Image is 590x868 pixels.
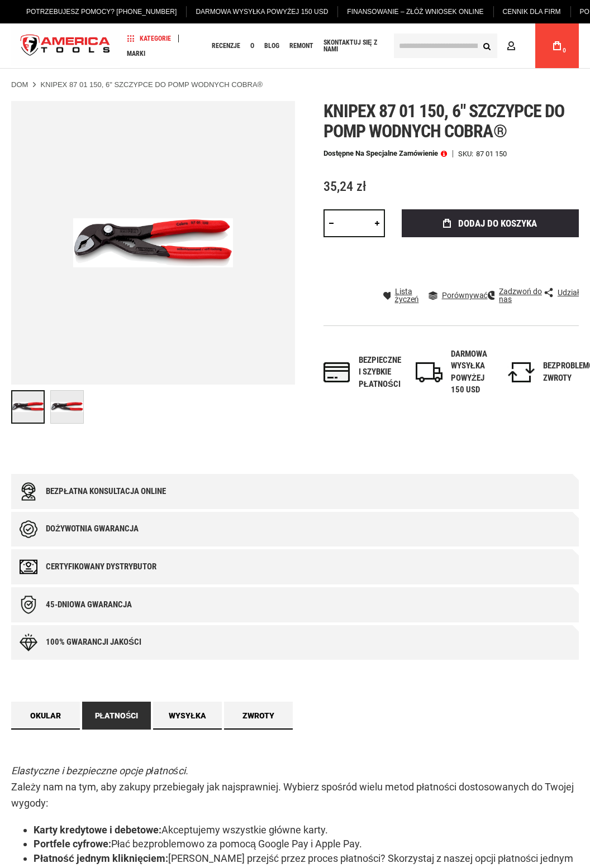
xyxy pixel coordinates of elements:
[11,781,574,809] font: Zależy nam na tym, aby zakupy przebiegały jak najsprawniej. Wybierz spośród wielu metod płatności...
[122,31,176,46] a: Kategorie
[161,824,328,836] font: Akceptujemy wszystkie główne karty.
[323,100,564,142] font: Knipex 87 01 150, 6" szczypce do pomp wodnych cobra®
[488,287,544,303] a: Zadzwoń do nas
[41,80,263,89] font: KNIPEX 87 01 150, 6" SZCZYPCE DO POMP WODNYCH COBRA®
[11,702,80,730] a: Okular
[11,385,50,429] div: KNIPEX 87 01 150, 6" SZCZYPCE DO POMP WODNYCH COBRA®
[207,39,245,54] a: Recenzje
[259,39,284,54] a: Blog
[264,42,279,50] font: Blog
[546,23,568,68] a: 0
[499,287,542,304] font: Zadzwoń do nas
[82,702,151,730] a: Płatności
[34,824,161,836] font: Karty kredytowe i debetowe:
[196,8,328,16] font: Darmowa wysyłka powyżej 150 USD
[46,600,132,610] font: 45-dniowa gwarancja
[347,8,483,16] font: Finansowanie – Złóż wniosek online
[476,150,507,158] font: 87 01 150
[153,702,222,730] a: Wysyłka
[26,8,177,16] font: Potrzebujesz pomocy? [PHONE_NUMBER]
[520,41,546,50] font: Konto
[11,765,188,776] font: Elastyczne i bezpieczne opcje płatności.
[11,25,120,67] a: logo sklepu
[212,42,240,50] font: Recenzje
[451,349,487,395] font: DARMOWA WYSYŁKA POWYŻEJ 150 USD
[111,838,362,850] font: Płać bezproblemowo za pomocą Google Pay i Apple Pay.
[318,39,386,54] a: Skontaktuj się z nami
[34,838,111,850] font: Portfele cyfrowe:
[46,562,156,572] font: Certyfikowany Dystrybutor
[284,39,318,54] a: Remont
[224,702,293,730] a: Zwroty
[476,35,497,56] button: Szukaj
[383,287,429,303] a: Lista życzeń
[140,35,171,42] font: Kategorie
[458,218,537,229] font: Dodaj do koszyka
[11,25,120,67] img: Narzędzia Ameryki
[46,486,166,496] font: Bezpłatna konsultacja online
[563,47,566,54] font: 0
[250,42,254,50] font: O
[558,288,579,297] font: Udział
[34,852,168,864] font: Płatność jednym kliknięciem:
[508,362,535,382] img: zwroty
[30,711,61,720] font: Okular
[416,362,442,382] img: wysyłka
[503,8,561,16] font: Cennik dla firm
[323,179,366,194] font: 35,24 zł
[289,42,313,50] font: Remont
[46,637,141,647] font: 100% gwarancji jakości
[395,287,419,304] font: Lista życzeń
[50,385,84,429] div: KNIPEX 87 01 150, 6" SZCZYPCE DO POMP WODNYCH COBRA®
[169,711,206,720] font: Wysyłka
[11,80,28,90] a: Dom
[11,101,295,385] img: KNIPEX 87 01 150, 6" SZCZYPCE DO POMP WODNYCH COBRA®
[429,287,488,303] a: Porównywać
[323,39,377,53] font: Skontaktuj się z nami
[442,291,488,300] font: Porównywać
[245,39,259,54] a: O
[127,50,145,57] font: Marki
[323,149,438,157] font: Dostępne na specjalne zamówienie
[46,524,139,534] font: Dożywotnia gwarancja
[402,209,579,237] button: Dodaj do koszyka
[11,80,28,89] font: Dom
[51,391,83,423] img: KNIPEX 87 01 150, 6" SZCZYPCE DO POMP WODNYCH COBRA®
[359,355,401,389] font: Bezpieczne i szybkie płatności
[458,150,472,158] font: SKU
[323,362,350,382] img: płatności
[242,711,274,720] font: Zwroty
[95,711,139,720] font: Płatności
[122,46,150,61] a: Marki
[399,241,581,273] iframe: Secure express checkout frame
